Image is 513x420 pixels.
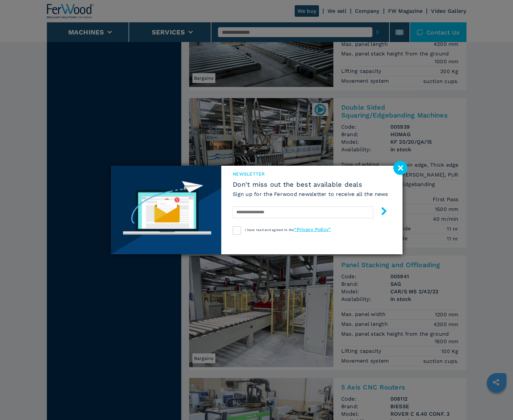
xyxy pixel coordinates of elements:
[233,180,388,188] span: Don't miss out the best available deals
[233,190,388,198] h6: Sign up for the Ferwood newsletter to receive all the news
[111,166,222,254] img: Newsletter image
[294,227,331,232] a: “Privacy Policy”
[245,228,331,232] span: I have read and agreed to the
[233,171,388,177] span: newsletter
[373,204,388,220] button: submit-button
